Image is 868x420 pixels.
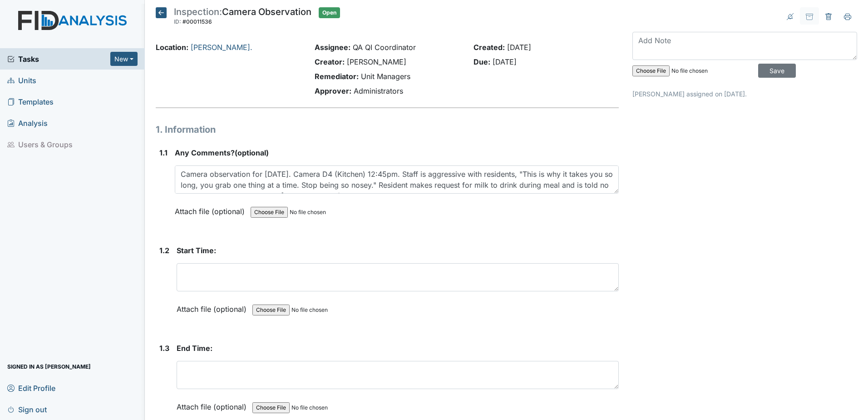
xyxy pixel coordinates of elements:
span: End Time: [177,344,212,353]
span: Inspection: [174,6,222,17]
span: Units [7,73,36,87]
span: Analysis [7,116,48,130]
span: Edit Profile [7,381,55,395]
label: Attach file (optional) [175,201,248,217]
span: [DATE] [507,43,531,52]
label: Attach file (optional) [177,396,250,412]
span: Templates [7,95,54,109]
span: Any Comments? [175,148,235,157]
strong: Assignee: [315,43,350,52]
a: [PERSON_NAME]. [191,43,252,52]
span: Administrators [354,86,403,95]
a: Tasks [7,54,110,65]
h1: 1. Information [156,123,619,136]
span: Sign out [7,402,47,416]
p: [PERSON_NAME] assigned on [DATE]. [632,89,857,99]
span: Unit Managers [361,72,410,81]
span: Signed in as [PERSON_NAME] [7,360,91,374]
label: 1.1 [159,147,168,158]
label: 1.3 [159,343,169,354]
span: QA QI Coordinator [353,43,416,52]
span: ID: [174,18,181,25]
span: Start Time: [177,246,216,255]
strong: Creator: [315,57,345,66]
strong: (optional) [175,147,619,158]
button: New [110,52,138,66]
strong: Location: [156,43,188,52]
span: #00011536 [182,18,212,25]
strong: Created: [473,43,505,52]
strong: Approver: [315,86,351,95]
div: Camera Observation [174,7,311,27]
strong: Due: [473,57,490,66]
input: Save [758,64,796,78]
span: [PERSON_NAME] [347,57,406,66]
span: [DATE] [493,57,517,66]
label: Attach file (optional) [177,299,250,315]
span: Open [319,7,340,18]
strong: Remediator: [315,72,359,81]
label: 1.2 [159,245,169,256]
